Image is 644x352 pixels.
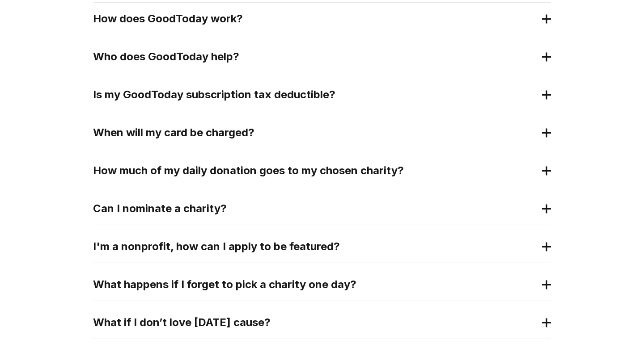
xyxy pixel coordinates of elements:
h2: I'm a nonprofit, how can I apply to be featured? [93,239,537,254]
h2: How much of my daily donation goes to my chosen charity? [93,163,537,178]
h2: Is my GoodToday subscription tax deductible? [93,88,537,102]
h2: Who does GoodToday help? [93,50,537,64]
h2: What if I don’t love [DATE] cause? [93,315,537,330]
h2: Can I nominate a charity? [93,201,537,216]
h2: What happens if I forget to pick a charity one day? [93,277,537,292]
h2: How does GoodToday work? [93,12,537,26]
h2: When will my card be charged? [93,126,537,140]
